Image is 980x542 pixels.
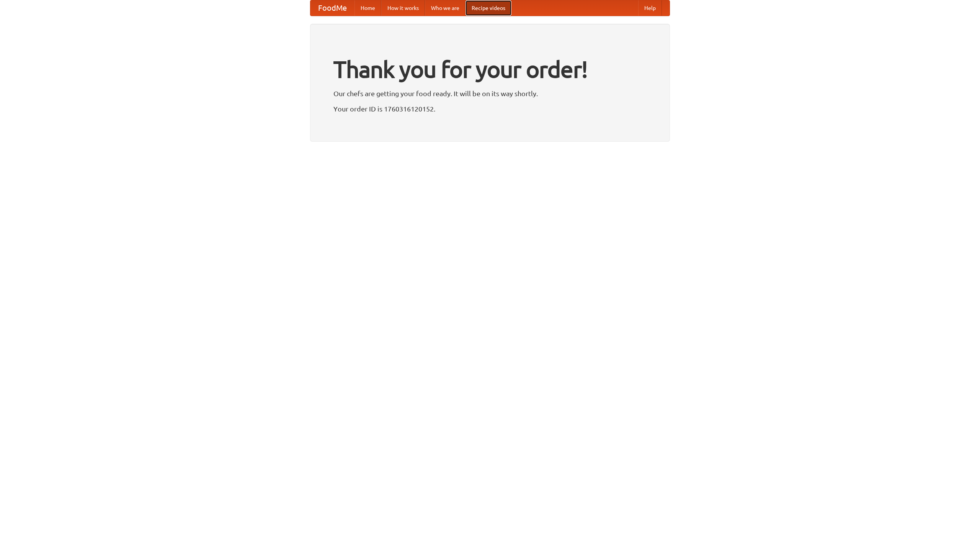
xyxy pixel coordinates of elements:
a: Recipe videos [465,0,511,16]
a: Help [638,0,662,16]
h1: Thank you for your order! [333,51,647,88]
p: Our chefs are getting your food ready. It will be on its way shortly. [333,88,647,99]
a: How it works [381,0,425,16]
a: Who we are [425,0,465,16]
a: Home [354,0,381,16]
p: Your order ID is 1760316120152. [333,103,647,115]
a: FoodMe [310,0,354,16]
